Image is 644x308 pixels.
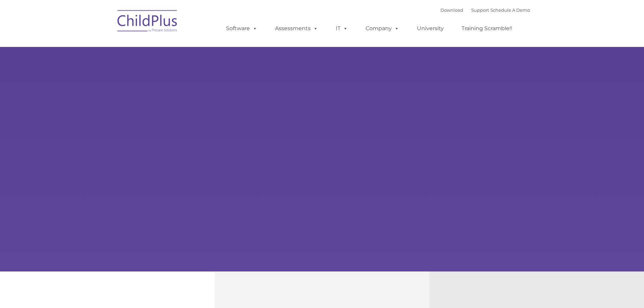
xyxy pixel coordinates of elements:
[410,22,450,35] a: University
[471,7,489,13] a: Support
[329,22,355,35] a: IT
[268,22,325,35] a: Assessments
[440,7,463,13] a: Download
[490,7,530,13] a: Schedule A Demo
[359,22,406,35] a: Company
[455,22,519,35] a: Training Scramble!!
[440,7,530,13] font: |
[219,22,264,35] a: Software
[114,5,181,39] img: ChildPlus by Procare Solutions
